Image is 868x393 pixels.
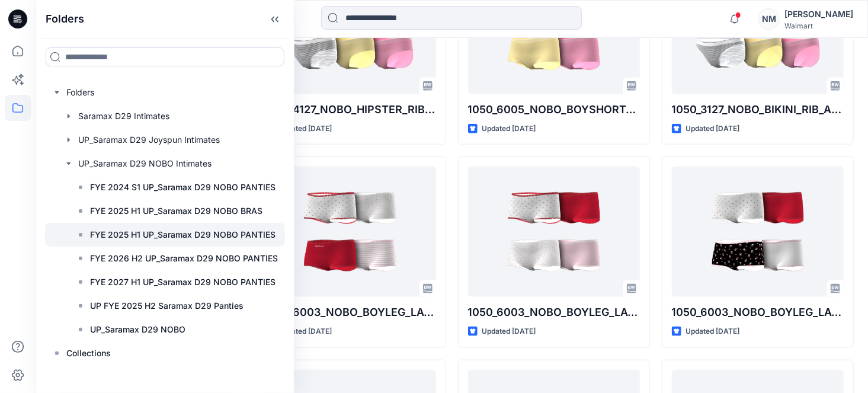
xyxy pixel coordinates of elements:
[90,228,276,242] p: FYE 2025 H1 UP_Saramax D29 NOBO PANTIES
[90,299,244,313] p: UP FYE 2025 H2 Saramax D29 Panties
[264,304,435,321] p: 1050_6003_NOBO_BOYLEG_LACE_ADM_OPT1_EMB-REVISED
[468,167,640,297] a: 1050_6003_NOBO_BOYLEG_LACE_ADM_OPT1-REVISED
[90,204,262,218] p: FYE 2025 H1 UP_Saramax D29 NOBO BRAS
[482,123,536,135] p: Updated [DATE]
[90,251,278,266] p: FYE 2026 H2 UP_Saramax D29 NOBO PANTIES
[90,275,276,289] p: FYE 2027 H1 UP_Saramax D29 NOBO PANTIES
[264,101,435,118] p: 1050_4127_NOBO_HIPSTER_RIB_ADM_OPT1
[482,325,536,338] p: Updated [DATE]
[784,21,853,30] div: Walmart
[468,304,640,321] p: 1050_6003_NOBO_BOYLEG_LACE_ADM_OPT1-REVISED
[758,8,780,30] div: NM
[672,304,844,321] p: 1050_6003_NOBO_BOYLEG_LACE_ADM_OPT2-REVISED
[66,346,111,360] p: Collections
[784,7,853,21] div: [PERSON_NAME]
[90,322,185,337] p: UP_Saramax D29 NOBO
[672,101,844,118] p: 1050_3127_NOBO_BIKINI_RIB_ADM_OPT1
[278,325,332,338] p: Updated [DATE]
[686,123,740,135] p: Updated [DATE]
[90,180,276,194] p: FYE 2024 S1 UP_Saramax D29 NOBO PANTIES
[468,101,640,118] p: 1050_6005_NOBO_BOYSHORT_RIB_ADM_OPT1
[672,167,844,297] a: 1050_6003_NOBO_BOYLEG_LACE_ADM_OPT2-REVISED
[686,325,740,338] p: Updated [DATE]
[278,123,332,135] p: Updated [DATE]
[264,167,435,297] a: 1050_6003_NOBO_BOYLEG_LACE_ADM_OPT1_EMB-REVISED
